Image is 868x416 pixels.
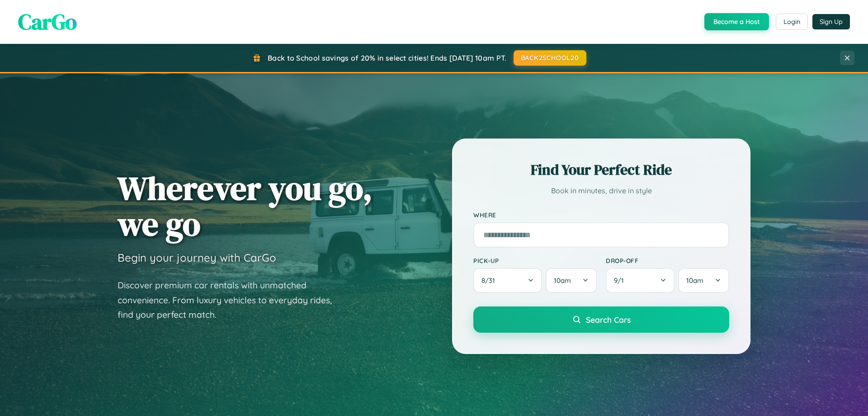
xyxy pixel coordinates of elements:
button: Sign Up [812,14,850,29]
label: Drop-off [606,257,729,264]
span: CarGo [18,7,77,37]
button: Login [776,14,808,30]
label: Pick-up [473,257,597,264]
button: Search Cars [473,306,729,333]
h3: Begin your journey with CarGo [118,251,276,264]
button: Become a Host [704,13,769,30]
p: Book in minutes, drive in style [473,184,729,197]
button: 10am [546,268,597,293]
button: 9/1 [606,268,675,293]
h1: Wherever you go, we go [118,170,373,242]
span: 9 / 1 [614,276,628,285]
span: Back to School savings of 20% in select cities! Ends [DATE] 10am PT. [268,53,506,62]
label: Where [473,211,729,219]
button: 8/31 [473,268,542,293]
h2: Find Your Perfect Ride [473,160,729,180]
span: 8 / 31 [481,276,500,285]
button: 10am [678,268,729,293]
button: BACK2SCHOOL20 [514,50,586,66]
span: Search Cars [586,315,631,325]
span: 10am [554,276,571,285]
span: 10am [686,276,703,285]
p: Discover premium car rentals with unmatched convenience. From luxury vehicles to everyday rides, ... [118,278,344,322]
